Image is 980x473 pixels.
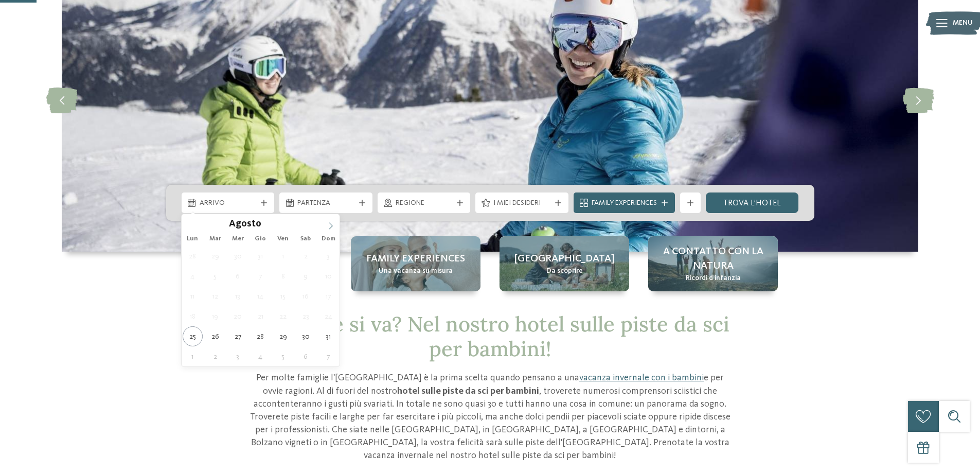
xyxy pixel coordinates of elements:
span: Agosto 24, 2025 [318,306,338,326]
p: Per molte famiglie l'[GEOGRAPHIC_DATA] è la prima scelta quando pensano a una e per ovvie ragioni... [246,372,735,462]
span: Dom [317,236,340,242]
span: Agosto 31, 2025 [318,326,338,346]
span: Settembre 7, 2025 [318,346,338,366]
span: [GEOGRAPHIC_DATA] [514,252,615,266]
span: Agosto 22, 2025 [273,306,293,326]
span: Agosto 15, 2025 [273,286,293,306]
a: Hotel sulle piste da sci per bambini: divertimento senza confini A contatto con la natura Ricordi... [648,236,778,291]
span: Mar [204,236,226,242]
span: Sab [294,236,317,242]
input: Year [261,218,295,229]
span: Agosto 11, 2025 [183,286,203,306]
span: Agosto 26, 2025 [205,326,225,346]
span: Agosto 19, 2025 [205,306,225,326]
span: Agosto 23, 2025 [296,306,316,326]
span: Gio [249,236,272,242]
span: Una vacanza su misura [379,266,453,276]
span: Mer [226,236,249,242]
span: Settembre 1, 2025 [183,346,203,366]
span: Luglio 28, 2025 [183,246,203,266]
span: Agosto 4, 2025 [183,266,203,286]
span: Agosto 2, 2025 [296,246,316,266]
span: Luglio 30, 2025 [228,246,248,266]
span: Settembre 6, 2025 [296,346,316,366]
span: Agosto 7, 2025 [251,266,271,286]
span: Agosto [229,220,261,230]
span: A contatto con la natura [658,244,768,273]
span: Agosto 13, 2025 [228,286,248,306]
span: Agosto 16, 2025 [296,286,316,306]
span: Agosto 3, 2025 [318,246,338,266]
span: Agosto 12, 2025 [205,286,225,306]
span: Agosto 6, 2025 [228,266,248,286]
span: Agosto 8, 2025 [273,266,293,286]
span: Regione [396,198,453,208]
span: Agosto 17, 2025 [318,286,338,306]
span: Settembre 5, 2025 [273,346,293,366]
span: Da scoprire [546,266,583,276]
span: Luglio 29, 2025 [205,246,225,266]
a: Hotel sulle piste da sci per bambini: divertimento senza confini [GEOGRAPHIC_DATA] Da scoprire [500,236,629,291]
span: Agosto 28, 2025 [251,326,271,346]
span: Agosto 25, 2025 [183,326,203,346]
a: Hotel sulle piste da sci per bambini: divertimento senza confini Family experiences Una vacanza s... [351,236,480,291]
span: Agosto 20, 2025 [228,306,248,326]
span: Settembre 4, 2025 [251,346,271,366]
a: trova l’hotel [706,192,799,213]
span: Agosto 27, 2025 [228,326,248,346]
span: Agosto 30, 2025 [296,326,316,346]
span: I miei desideri [493,198,550,208]
span: Agosto 9, 2025 [296,266,316,286]
span: Agosto 29, 2025 [273,326,293,346]
span: Ricordi d’infanzia [686,273,741,284]
span: Agosto 10, 2025 [318,266,338,286]
span: Agosto 14, 2025 [251,286,271,306]
a: vacanza invernale con i bambini [579,373,704,382]
span: Agosto 21, 2025 [251,306,271,326]
span: Partenza [297,198,354,208]
span: Agosto 5, 2025 [205,266,225,286]
span: Arrivo [200,198,257,208]
span: Agosto 1, 2025 [273,246,293,266]
strong: hotel sulle piste da sci per bambini [397,387,539,396]
span: Ven [272,236,294,242]
span: Settembre 2, 2025 [205,346,225,366]
span: Family experiences [366,252,465,266]
span: Dov’è che si va? Nel nostro hotel sulle piste da sci per bambini! [251,311,729,362]
span: Agosto 18, 2025 [183,306,203,326]
span: Settembre 3, 2025 [228,346,248,366]
span: Family Experiences [592,198,657,208]
span: Luglio 31, 2025 [251,246,271,266]
span: Lun [182,236,204,242]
